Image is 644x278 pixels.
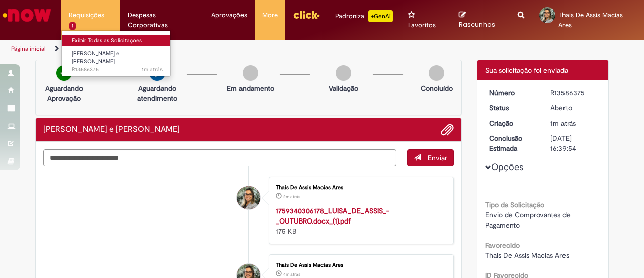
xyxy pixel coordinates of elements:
[550,133,597,153] div: [DATE] 16:39:54
[459,11,503,29] a: Rascunhos
[429,65,444,81] img: img-circle-grey.png
[283,271,300,277] span: 4m atrás
[142,66,163,73] span: 1m atrás
[142,66,163,73] time: 01/10/2025 14:39:41
[550,119,576,128] span: 1m atrás
[293,7,320,22] img: click_logo_yellow_360x200.png
[43,149,396,166] textarea: Digite sua mensagem aqui...
[485,251,569,260] span: Thais De Assis Macias Ares
[283,194,300,200] time: 01/10/2025 14:39:05
[56,65,72,81] img: check-circle-green.png
[481,88,543,98] dt: Número
[428,153,447,162] span: Enviar
[558,11,623,29] span: Thais De Assis Macias Ares
[43,125,180,134] h2: Auxílio Creche e Babá Histórico de tíquete
[276,206,443,236] div: 175 KB
[72,50,119,66] span: [PERSON_NAME] e [PERSON_NAME]
[61,30,171,77] ul: Requisições
[72,66,163,74] span: R13586375
[481,133,543,153] dt: Conclusão Estimada
[227,83,274,93] p: Em andamento
[336,65,351,81] img: img-circle-grey.png
[407,149,454,166] button: Enviar
[335,10,393,22] div: Padroniza
[62,48,173,70] a: Aberto R13586375 : Auxílio Creche e Babá
[459,20,495,29] span: Rascunhos
[550,88,597,98] div: R13586375
[408,20,436,30] span: Favoritos
[128,10,196,30] span: Despesas Corporativas
[368,10,393,22] p: +GenAi
[421,83,453,93] p: Concluído
[485,241,520,250] b: Favorecido
[283,194,300,200] span: 2m atrás
[276,206,389,226] a: 1759340306178_LUISA_DE_ASSIS_-_OUTUBRO.docx_(1).pdf
[329,83,358,93] p: Validação
[62,35,173,46] a: Exibir Todas as Solicitações
[40,83,89,103] p: Aguardando Aprovação
[237,186,260,209] div: Thais De Assis Macias Ares
[276,185,443,191] div: Thais De Assis Macias Ares
[8,40,422,59] ul: Trilhas de página
[485,66,568,75] span: Sua solicitação foi enviada
[11,45,46,53] a: Página inicial
[550,119,576,128] time: 01/10/2025 14:39:39
[243,65,258,81] img: img-circle-grey.png
[550,103,597,113] div: Aberto
[1,5,53,25] img: ServiceNow
[441,123,454,136] button: Adicionar anexos
[69,10,104,20] span: Requisições
[481,103,543,113] dt: Status
[262,10,278,20] span: More
[485,200,544,209] b: Tipo da Solicitação
[133,83,182,103] p: Aguardando atendimento
[283,271,300,277] time: 01/10/2025 14:37:14
[211,10,247,20] span: Aprovações
[69,22,76,30] span: 1
[550,118,597,128] div: 01/10/2025 14:39:39
[481,118,543,128] dt: Criação
[485,210,573,230] span: Envio de Comprovantes de Pagamento
[276,262,443,268] div: Thais De Assis Macias Ares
